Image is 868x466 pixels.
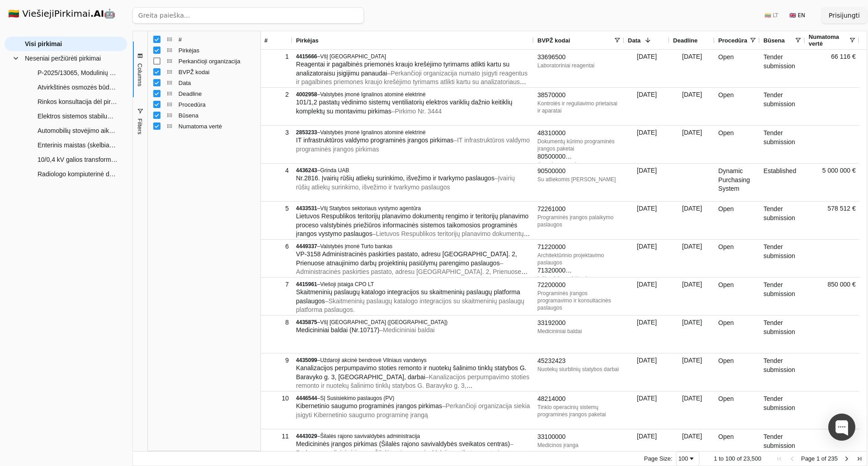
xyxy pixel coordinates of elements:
div: 48310000 [538,129,621,138]
div: Su atliekomis [PERSON_NAME] [538,176,621,183]
div: 38570000 [538,91,621,100]
div: Medicinos įranga [538,442,621,449]
div: 66 116 € [805,50,859,87]
div: 3 [264,126,289,139]
span: Radiologo kompiuterinė darbo vieta (Atviras konkuras) [38,167,118,181]
div: Open [715,315,760,353]
div: Established [760,164,805,201]
div: 72200000 [538,281,621,290]
div: [DATE] [624,391,670,429]
div: 1 [264,50,289,63]
span: – Perkančioji organizacija siekia įsigyti Kibernetinio saugumo programinę įrangą [296,402,530,419]
div: 45232423 [538,357,621,366]
span: Šilalės rajono savivaldybės administracija [320,433,420,439]
span: Uždaroji akcinė bendrovė Vilniaus vandenys [320,357,426,363]
div: Tender submission [760,240,805,277]
div: Tender submission [760,202,805,239]
div: BVPŽ kodai Column [148,66,260,77]
div: 9 [264,354,289,367]
div: [DATE] [670,391,715,429]
span: – Kanalizacijos perpumpavimo stoties remonto ir nuotekų šalinimo tinklų statybos G. Baravyko g. 3... [296,373,529,398]
span: Būsena [179,112,255,119]
span: Skaitmeninių paslaugų katalogo integracijos su skaitmeninių paslaugų platforma paslaugos [296,288,520,305]
strong: .AI [90,8,104,19]
div: [DATE] [670,278,715,315]
div: [DATE] [670,50,715,87]
span: Reagentai ir pagalbinės priemonės kraujo krešėjimo tyrimams atlikti kartu su analizatoraisu įsigi... [296,61,509,77]
span: 100 [725,455,735,462]
div: Open [715,50,760,87]
div: Open [715,353,760,391]
span: BVPŽ kodai [179,69,255,75]
span: Atvirkštinės osmozės būdu veikiančio Kairių uždaryto sąvartyno filtrato valymo įrenginio aptarnav... [38,80,118,94]
div: [DATE] [624,126,670,163]
span: Neseniai peržiūrėti pirkimai [25,52,101,65]
div: Tender submission [760,353,805,391]
span: 23,500 [743,455,761,462]
div: 71320000 [538,266,621,275]
div: [DATE] [624,164,670,201]
span: 4435875 [296,319,317,325]
span: Kibernetinio saugumo programinės įrangos pirkimas [296,402,442,410]
span: Lietuvos Respublikos teritorijų planavimo dokumentų rengimo ir teritorijų planavimo proceso valst... [296,212,528,237]
span: # [264,37,268,44]
div: Medicininiai baldai [538,328,621,335]
span: 4435099 [296,357,317,363]
div: 72261000 [538,205,621,214]
div: 8 [264,316,289,329]
div: Kontrolės ir reguliavimo prietaisai ir aparatai [538,100,621,114]
span: Numatoma vertė [179,123,255,130]
span: P-2025/13065, Modulinių namelių įsigijimas (skelbiama apklausa) [38,66,118,80]
div: – [296,53,530,60]
div: Open [715,278,760,315]
span: IT infrastruktūros valdymo programinės įrangos pirkimas [296,137,453,144]
span: Procedūra [718,37,747,44]
div: # Column [148,34,260,45]
div: Dynamic Purchasing System [715,164,760,201]
div: First Page [776,455,783,462]
span: 4433531 [296,205,317,212]
span: Būsena [764,37,785,44]
span: Elektros sistemos stabilumo vertinimo studija integruojant didelę atsinaujinančių energijos ištek... [38,109,118,123]
div: [DATE] [624,353,670,391]
span: Data [179,80,255,86]
button: Prisijungti [821,7,867,24]
span: Columns [137,63,143,86]
div: 5 [264,202,289,215]
span: Viešoji įstaiga CPO LT [320,281,374,287]
span: VšĮ [GEOGRAPHIC_DATA] ([GEOGRAPHIC_DATA]) [320,319,448,325]
div: 33696500 [538,53,621,62]
div: Tender submission [760,391,805,429]
span: – Perkančioji organizacija numato įsigyti reagentus ir pagalbines priemones kraujo krešėjimo tyri... [296,70,528,94]
span: 4002958 [296,91,317,98]
span: 1 [816,455,820,462]
div: [DATE] [624,88,670,125]
div: Architektūrinio projektavimo paslaugos [538,252,621,266]
div: 578 512 € [805,202,859,239]
div: 10 [264,392,289,405]
div: 5 000 000 € [805,164,859,201]
span: Numatoma vertė [809,33,849,47]
div: [DATE] [624,240,670,277]
span: Medicininiai baldai (Nr.10717) [296,326,379,334]
div: 100 [678,455,688,462]
div: Numatoma vertė Column [148,121,260,132]
span: Filters [137,118,143,134]
span: Valstybės įmonė Ignalinos atominė elektrinė [320,129,425,136]
span: 4415961 [296,281,317,287]
div: Tender submission [760,50,805,87]
div: [DATE] [624,315,670,353]
div: Next Page [843,455,850,462]
span: Data [628,37,641,44]
div: [DATE] [670,126,715,163]
div: Column List 9 Columns [148,34,260,132]
span: 4436243 [296,167,317,174]
div: Tender submission [760,315,805,353]
span: 4415666 [296,53,317,60]
span: # [179,36,255,43]
div: – [296,205,530,212]
div: Programinės įrangos palaikymo paslaugos [538,214,621,228]
div: [DATE] [624,202,670,239]
div: [DATE] [670,353,715,391]
span: – Įvairių rūšių atliekų surinkimo, išvežimo ir tvarkymo paslaugos [296,174,515,191]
